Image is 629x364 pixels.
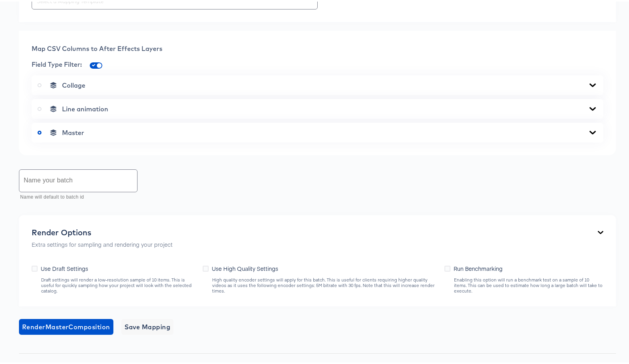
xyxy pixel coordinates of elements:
[121,317,174,333] button: Save Mapping
[454,276,603,292] div: Enabling this option will run a benchmark test on a sample of 10 items. This can be used to estim...
[22,320,110,331] span: Render Master Composition
[32,43,162,51] span: Map CSV Columns to After Effects Layers
[62,103,108,111] span: Line animation
[454,263,503,271] span: Run Benchmarking
[41,276,195,292] div: Draft settings will render a low-resolution sample of 10 items. This is useful for quickly sampli...
[19,317,113,333] button: RenderMasterComposition
[32,239,173,247] p: Extra settings for sampling and rendering your project
[32,59,82,67] span: Field Type Filter:
[41,263,88,271] span: Use Draft Settings
[62,80,85,88] span: Collage
[212,263,278,271] span: Use High Quality Settings
[124,320,171,331] span: Save Mapping
[62,127,84,135] span: Master
[32,226,173,236] div: Render Options
[20,192,132,200] p: Name will default to batch id
[212,276,437,292] div: High quality encoder settings will apply for this batch. This is useful for clients requiring hig...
